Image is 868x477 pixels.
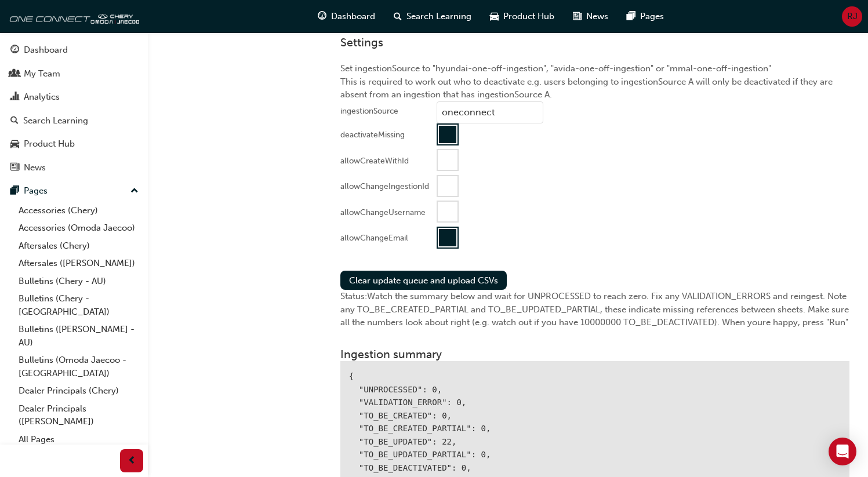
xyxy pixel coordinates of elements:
a: Aftersales (Chery) [14,237,143,255]
a: Bulletins (Omoda Jaecoo - [GEOGRAPHIC_DATA]) [14,351,143,382]
a: Bulletins ([PERSON_NAME] - AU) [14,321,143,351]
a: Accessories (Chery) [14,202,143,220]
div: Open Intercom Messenger [829,438,856,465]
span: up-icon [130,184,139,199]
a: Bulletins (Chery - [GEOGRAPHIC_DATA]) [14,290,143,321]
img: oneconnect [6,5,139,28]
h3: Ingestion summary [340,348,849,361]
span: RJ [847,10,858,23]
a: Product Hub [5,133,143,155]
span: pages-icon [627,9,635,24]
span: chart-icon [10,92,19,103]
button: Clear update queue and upload CSVs [340,271,507,290]
div: Pages [24,184,48,198]
span: car-icon [490,9,499,24]
span: people-icon [10,69,19,79]
a: search-iconSearch Learning [384,5,481,28]
span: car-icon [10,139,19,150]
a: My Team [5,63,143,85]
span: pages-icon [10,186,19,196]
div: My Team [24,67,60,81]
div: News [24,161,46,174]
button: DashboardMy TeamAnalyticsSearch LearningProduct HubNews [5,37,143,180]
span: Product Hub [503,10,554,23]
span: search-icon [10,116,19,126]
div: allowChangeUsername [340,207,426,219]
button: Pages [5,180,143,202]
a: Aftersales ([PERSON_NAME]) [14,254,143,272]
a: Accessories (Omoda Jaecoo) [14,219,143,237]
a: Analytics [5,86,143,108]
button: RJ [842,6,862,27]
div: allowCreateWithId [340,155,409,167]
div: allowChangeIngestionId [340,181,429,192]
div: ingestionSource [340,105,398,117]
div: allowChangeEmail [340,232,408,244]
div: Search Learning [23,114,88,128]
a: Search Learning [5,110,143,132]
span: prev-icon [128,454,136,468]
span: news-icon [573,9,582,24]
a: Bulletins (Chery - AU) [14,272,143,290]
a: Dealer Principals (Chery) [14,382,143,400]
span: Dashboard [331,10,375,23]
span: news-icon [10,163,19,173]
div: Status: Watch the summary below and wait for UNPROCESSED to reach zero. Fix any VALIDATION_ERRORS... [340,290,849,329]
input: ingestionSource [437,101,543,123]
a: Dealer Principals ([PERSON_NAME]) [14,400,143,431]
span: Search Learning [406,10,471,23]
a: news-iconNews [564,5,618,28]
div: Product Hub [24,137,75,151]
span: guage-icon [318,9,326,24]
a: News [5,157,143,179]
h3: Settings [340,36,849,49]
span: News [586,10,608,23]
div: Dashboard [24,43,68,57]
span: search-icon [394,9,402,24]
div: Set ingestionSource to "hyundai-one-off-ingestion", "avida-one-off-ingestion" or "mmal-one-off-in... [331,27,859,262]
a: guage-iconDashboard [308,5,384,28]
div: Analytics [24,90,60,104]
a: Dashboard [5,39,143,61]
div: deactivateMissing [340,129,405,141]
a: All Pages [14,431,143,449]
span: guage-icon [10,45,19,56]
span: Pages [640,10,664,23]
a: car-iconProduct Hub [481,5,564,28]
a: pages-iconPages [618,5,673,28]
